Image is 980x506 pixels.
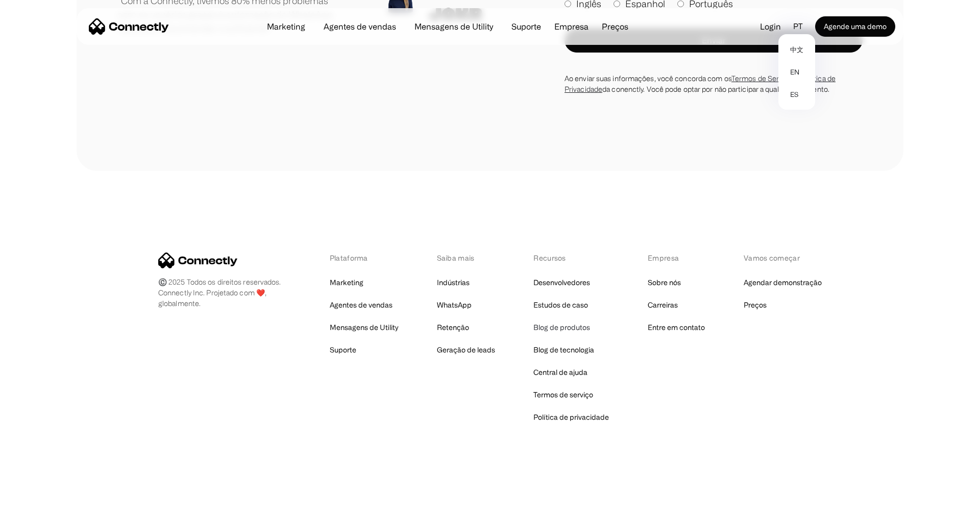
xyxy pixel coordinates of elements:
a: en [782,61,811,83]
div: Plataforma [330,252,398,263]
a: home [89,19,169,34]
a: Política de privacidade [533,410,609,424]
a: Suporte [330,343,356,357]
aside: Language selected: Português (Brasil) [10,487,61,502]
ul: Language list [20,488,61,502]
div: Saiba mais [437,252,495,263]
div: pt [789,19,815,34]
div: Empresa [648,252,705,263]
a: Desenvolvedores [533,275,590,290]
a: Mensagens de Utility [406,22,501,31]
div: Ao enviar suas informações, você concorda com os e a da conenctly. Você pode optar por não partic... [565,73,863,94]
a: es [782,83,811,106]
a: Entre em contato [648,320,705,335]
a: Agendar demonstração [744,275,822,290]
a: Agende uma demo [815,16,895,37]
a: Blog de tecnologia [533,343,594,357]
a: Termos de serviço [533,388,593,402]
a: 中文 [782,38,811,61]
a: Blog de produtos [533,320,590,335]
a: Geração de leads [437,343,495,357]
div: pt [793,19,803,34]
a: Login [752,19,789,34]
nav: pt [778,34,815,110]
a: Retenção [437,320,469,335]
div: Empresa [554,19,589,34]
a: Marketing [330,275,363,290]
a: Central de ajuda [533,365,587,380]
a: Política de Privacidade [565,74,836,93]
a: WhatsApp [437,298,472,312]
a: Agentes de vendas [315,22,404,31]
a: Suporte [503,22,549,31]
div: Vamos começar [744,252,822,263]
a: Agentes de vendas [330,298,393,312]
div: Recursos [533,252,609,263]
a: Sobre nós [648,275,681,290]
a: Estudos de caso [533,298,588,312]
a: Mensagens de Utility [330,320,398,335]
a: Preços [744,298,767,312]
a: Carreiras [648,298,678,312]
div: Empresa [551,19,592,34]
a: Indústrias [437,275,470,290]
a: Preços [594,22,636,31]
a: Termos de Serviço [731,74,793,82]
a: Marketing [259,22,313,31]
